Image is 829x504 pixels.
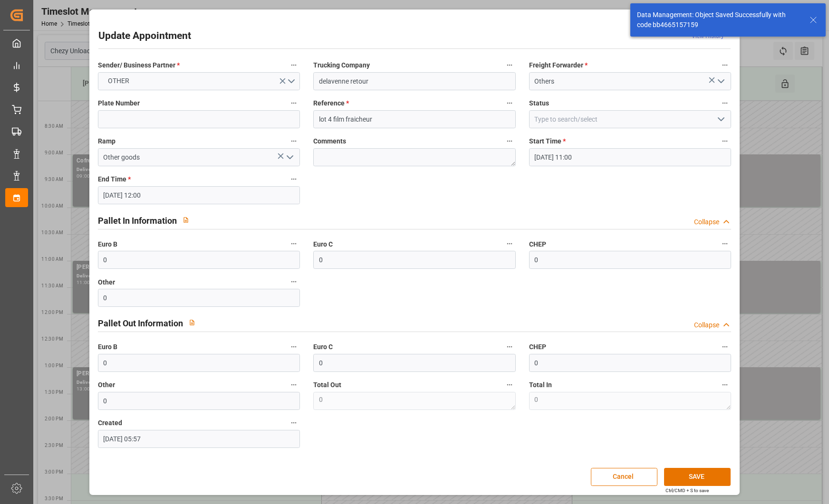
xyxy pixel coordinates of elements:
[503,238,516,250] button: Euro C
[503,59,516,71] button: Trucking Company
[177,211,195,229] button: View description
[313,342,333,352] span: Euro C
[98,342,117,352] span: Euro B
[288,417,300,429] button: Created
[529,342,546,352] span: CHEP
[98,214,177,227] h2: Pallet In Information
[529,98,549,108] span: Status
[98,98,140,108] span: Plate Number
[503,97,516,109] button: Reference *
[665,487,709,494] div: Ctrl/CMD + S to save
[719,238,731,250] button: CHEP
[288,341,300,353] button: Euro B
[529,110,731,128] input: Type to search/select
[288,97,300,109] button: Plate Number
[719,97,731,109] button: Status
[98,418,122,428] span: Created
[98,136,116,146] span: Ramp
[313,392,515,410] textarea: 0
[282,150,297,165] button: open menu
[98,29,191,44] h2: Update Appointment
[719,379,731,391] button: Total In
[98,430,300,448] input: DD-MM-YYYY HH:MM
[664,468,731,486] button: SAVE
[637,10,800,30] div: Data Management: Object Saved Successfully with code bb4665157159
[313,60,370,70] span: Trucking Company
[313,239,333,249] span: Euro C
[503,135,516,147] button: Comments
[98,148,300,166] input: Type to search/select
[98,72,300,90] button: open menu
[98,186,300,204] input: DD-MM-YYYY HH:MM
[503,379,516,391] button: Total Out
[288,135,300,147] button: Ramp
[98,380,115,390] span: Other
[529,148,731,166] input: DD-MM-YYYY HH:MM
[719,135,731,147] button: Start Time *
[313,136,346,146] span: Comments
[694,320,719,330] div: Collapse
[103,76,134,86] span: OTHER
[503,341,516,353] button: Euro C
[694,217,719,227] div: Collapse
[313,380,341,390] span: Total Out
[529,392,731,410] textarea: 0
[288,276,300,288] button: Other
[591,468,657,486] button: Cancel
[288,59,300,71] button: Sender/ Business Partner *
[313,98,349,108] span: Reference
[288,238,300,250] button: Euro B
[719,341,731,353] button: CHEP
[713,74,728,89] button: open menu
[529,380,552,390] span: Total In
[529,239,546,249] span: CHEP
[98,239,117,249] span: Euro B
[719,59,731,71] button: Freight Forwarder *
[713,112,728,127] button: open menu
[98,317,183,330] h2: Pallet Out Information
[288,379,300,391] button: Other
[98,60,180,70] span: Sender/ Business Partner
[288,173,300,185] button: End Time *
[98,277,115,287] span: Other
[529,60,588,70] span: Freight Forwarder
[529,136,566,146] span: Start Time
[183,314,201,332] button: View description
[98,174,131,184] span: End Time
